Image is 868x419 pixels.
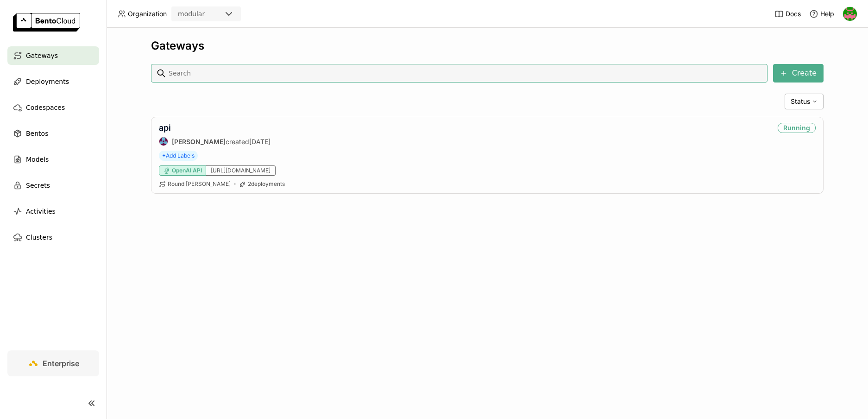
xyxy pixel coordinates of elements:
[785,94,824,109] div: Status
[820,10,834,18] span: Help
[172,167,202,174] span: OpenAI API
[168,66,764,81] input: Search
[248,180,285,188] span: 2 deployment s
[774,9,801,19] a: Docs
[26,76,69,87] span: Deployments
[26,50,58,61] span: Gateways
[26,128,48,139] span: Bentos
[178,9,205,19] div: modular
[7,228,99,247] a: Clusters
[43,359,79,368] span: Enterprise
[151,39,824,53] div: Gateways
[786,10,801,18] span: Docs
[7,176,99,195] a: Secrets
[26,232,52,243] span: Clusters
[791,97,810,106] span: Status
[26,102,65,113] span: Codespaces
[7,72,99,91] a: Deployments
[206,10,207,19] input: Selected modular.
[7,150,99,169] a: Models
[168,180,231,188] span: Round [PERSON_NAME]
[7,46,99,65] a: Gateways
[7,124,99,143] a: Bentos
[249,138,270,146] span: [DATE]
[26,180,50,191] span: Secrets
[26,154,49,165] span: Models
[172,138,226,146] strong: [PERSON_NAME]
[26,206,56,217] span: Activities
[13,13,80,32] img: logo
[773,64,824,83] button: Create
[206,165,276,176] div: [URL][DOMAIN_NAME]
[843,7,857,21] img: Eve Weinberg
[7,350,99,376] a: Enterprise
[7,202,99,221] a: Activities
[159,137,168,146] img: Jiang
[159,137,270,146] div: created
[128,10,167,18] span: Organization
[7,98,99,117] a: Codespaces
[159,151,198,161] span: +Add Labels
[159,123,171,133] a: api
[778,123,816,133] div: Running
[809,9,834,19] div: Help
